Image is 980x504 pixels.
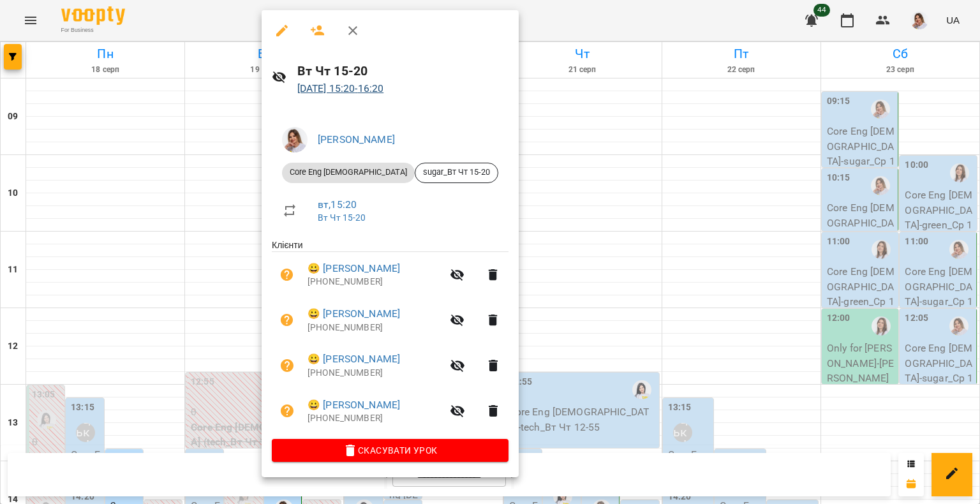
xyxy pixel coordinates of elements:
[282,167,415,178] span: Core Eng [DEMOGRAPHIC_DATA]
[318,133,395,145] a: [PERSON_NAME]
[272,305,302,336] button: Візит ще не сплачено. Додати оплату?
[272,396,302,426] button: Візит ще не сплачено. Додати оплату?
[308,261,400,276] a: 😀 [PERSON_NAME]
[282,127,308,152] img: d332a1c3318355be326c790ed3ba89f4.jpg
[308,306,400,322] a: 😀 [PERSON_NAME]
[308,276,442,288] p: [PHONE_NUMBER]
[415,163,498,183] div: sugar_Вт Чт 15-20
[297,61,509,81] h6: Вт Чт 15-20
[308,352,400,367] a: 😀 [PERSON_NAME]
[272,350,302,381] button: Візит ще не сплачено. Додати оплату?
[272,260,302,290] button: Візит ще не сплачено. Додати оплату?
[297,82,384,94] a: [DATE] 15:20-16:20
[282,443,498,458] span: Скасувати Урок
[272,239,509,439] ul: Клієнти
[308,322,442,334] p: [PHONE_NUMBER]
[308,412,442,425] p: [PHONE_NUMBER]
[415,167,498,178] span: sugar_Вт Чт 15-20
[308,367,442,380] p: [PHONE_NUMBER]
[308,397,400,413] a: 😀 [PERSON_NAME]
[318,198,357,211] a: вт , 15:20
[272,439,509,462] button: Скасувати Урок
[318,212,366,223] a: Вт Чт 15-20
